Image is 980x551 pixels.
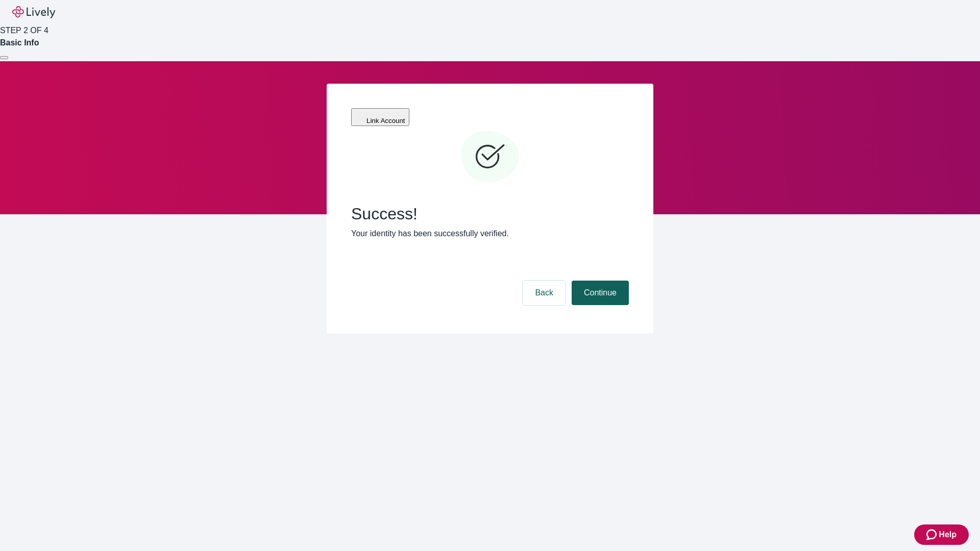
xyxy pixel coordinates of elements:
button: Link Account [351,108,409,126]
img: Lively [12,6,55,18]
button: Continue [572,281,629,305]
p: Your identity has been successfully verified. [351,228,629,240]
button: Zendesk support iconHelp [914,524,969,545]
span: Help [939,529,957,541]
svg: Checkmark icon [459,127,521,188]
svg: Zendesk support icon [926,529,939,541]
span: Success! [351,204,629,223]
button: Back [523,281,566,305]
